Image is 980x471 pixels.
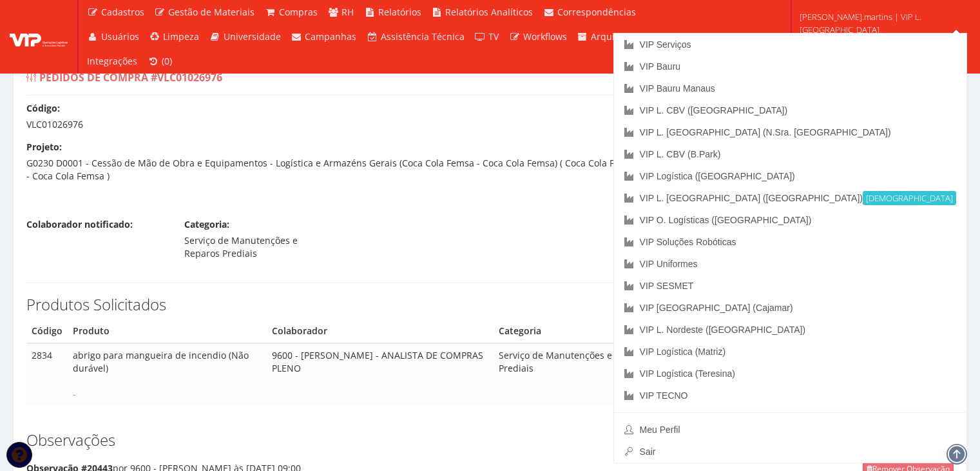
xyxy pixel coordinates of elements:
[614,253,966,275] a: VIP Uniformes
[175,218,332,260] div: Serviço de Manutenções e Reparos Prediais
[614,297,966,319] a: VIP [GEOGRAPHIC_DATA] (Cajamar)
[26,296,954,313] h3: Produtos Solicitados
[614,363,966,385] a: VIP Logística (Teresina)
[68,319,267,343] th: Produto
[73,388,76,400] span: -
[17,141,648,183] div: G0230 D0001 - Cessão de Mão de Obra e Equipamentos - Logística e Armazéns Gerais (Coca Cola Femsa...
[39,70,222,85] span: Pedidos de Compra #VLC01026976
[470,25,504,49] a: TV
[279,6,318,18] span: Compras
[184,218,229,231] label: Categoria:
[614,341,966,363] a: VIP Logística (Matriz)
[26,102,60,115] label: Código:
[144,25,205,49] a: Limpeza
[17,102,963,131] div: VLC01026976
[26,319,68,343] th: Código
[305,30,356,43] span: Campanhas
[381,30,465,43] span: Assistência Técnica
[26,432,954,448] h3: Observações
[87,55,137,67] span: Integrações
[614,319,966,341] a: VIP L. Nordeste ([GEOGRAPHIC_DATA])
[101,6,144,18] span: Cadastros
[614,99,966,121] a: VIP L. CBV ([GEOGRAPHIC_DATA])
[614,441,966,463] a: Sair
[614,121,966,143] a: VIP L. [GEOGRAPHIC_DATA] (N.Sra. [GEOGRAPHIC_DATA])
[614,419,966,441] a: Meu Perfil
[800,10,963,49] span: [PERSON_NAME].martins | VIP L. [GEOGRAPHIC_DATA] ([GEOGRAPHIC_DATA])
[101,30,139,43] span: Usuários
[614,275,966,297] a: VIP SESMET
[494,319,673,343] th: Categoria do Produto
[614,77,966,99] a: VIP Bauru Manaus
[82,49,142,74] a: Integrações
[614,187,966,209] a: VIP L. [GEOGRAPHIC_DATA] ([GEOGRAPHIC_DATA])[DEMOGRAPHIC_DATA]
[614,34,966,55] a: VIP Serviços
[557,6,636,18] span: Correspondências
[614,165,966,187] a: VIP Logística ([GEOGRAPHIC_DATA])
[224,30,281,43] span: Universidade
[82,25,144,49] a: Usuários
[68,343,267,406] td: abrigo para mangueira de incendio (Não durável)
[614,385,966,406] a: VIP TECNO
[341,6,354,18] span: RH
[163,30,199,43] span: Limpeza
[504,25,572,49] a: Workflows
[26,343,68,406] td: 2834
[488,30,499,43] span: TV
[614,231,966,253] a: VIP Soluções Robóticas
[378,6,421,18] span: Relatórios
[591,30,653,43] span: Arquivo Morto
[267,343,494,406] td: 9600 - [PERSON_NAME] - ANALISTA DE COMPRAS PLENO
[361,25,470,49] a: Assistência Técnica
[863,191,956,205] small: [DEMOGRAPHIC_DATA]
[614,209,966,231] a: VIP O. Logísticas ([GEOGRAPHIC_DATA])
[168,6,255,18] span: Gestão de Materiais
[267,319,494,343] th: Colaborador
[26,218,133,231] label: Colaborador notificado:
[10,27,68,46] img: logo
[26,141,62,154] label: Projeto:
[614,143,966,165] a: VIP L. CBV (B.Park)
[494,343,673,406] td: Serviço de Manutenções e Reparos Prediais
[142,49,177,74] a: (0)
[445,6,533,18] span: Relatórios Analíticos
[572,25,658,49] a: Arquivo Morto
[523,30,567,43] span: Workflows
[286,25,362,49] a: Campanhas
[614,55,966,77] a: VIP Bauru
[204,25,286,49] a: Universidade
[162,55,172,67] span: (0)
